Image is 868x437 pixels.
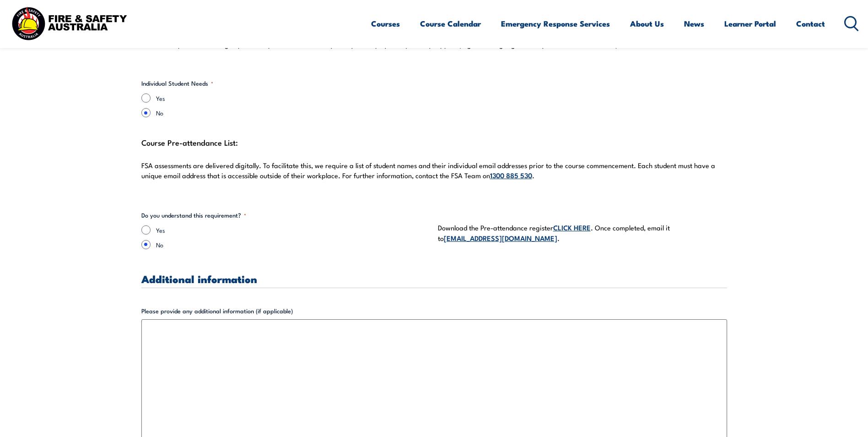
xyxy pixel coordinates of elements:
a: 1300 885 530 [490,170,532,180]
label: No [156,240,431,249]
a: About Us [630,11,664,36]
a: Learner Portal [724,11,776,36]
label: Yes [156,225,431,235]
a: Course Calendar [420,11,481,36]
legend: Individual Student Needs [141,79,213,88]
a: Emergency Response Services [501,11,610,36]
h3: Additional information [141,273,727,284]
div: Course Pre-attendance List: [141,136,727,192]
label: No [156,108,431,117]
a: Contact [796,11,825,36]
p: Download the Pre-attendance register . Once completed, email it to . [438,222,727,244]
label: Please provide any additional information (if applicable) [141,306,727,316]
a: Courses [371,11,400,36]
legend: Do you understand this requirement? [141,211,246,220]
a: News [684,11,704,36]
p: FSA assessments are delivered digitally. To facilitate this, we require a list of student names a... [141,161,727,180]
a: CLICK HERE [553,222,591,232]
label: Yes [156,93,431,103]
a: [EMAIL_ADDRESS][DOMAIN_NAME] [444,233,557,243]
